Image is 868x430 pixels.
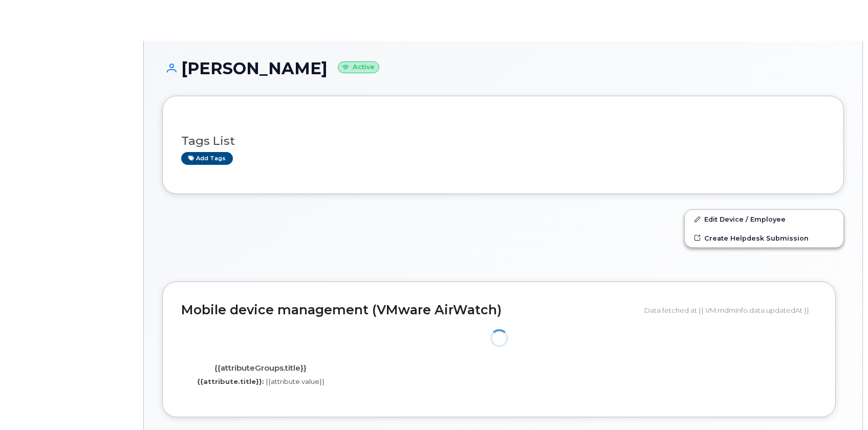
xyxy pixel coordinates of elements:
label: {{attribute.title}}: [197,377,264,386]
a: Edit Device / Employee [685,210,843,228]
h2: Mobile device management (VMware AirWatch) [181,303,637,317]
h1: [PERSON_NAME] [162,59,844,77]
small: Active [338,61,379,73]
div: Data fetched at {{ VM.mdmInfo.data.updatedAt }} [644,300,817,320]
a: Add tags [181,152,233,165]
h4: {{attributeGroups.title}} [189,364,333,373]
h3: Tags List [181,135,825,147]
a: Create Helpdesk Submission [685,229,843,247]
span: {{attribute.value}} [266,377,324,385]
